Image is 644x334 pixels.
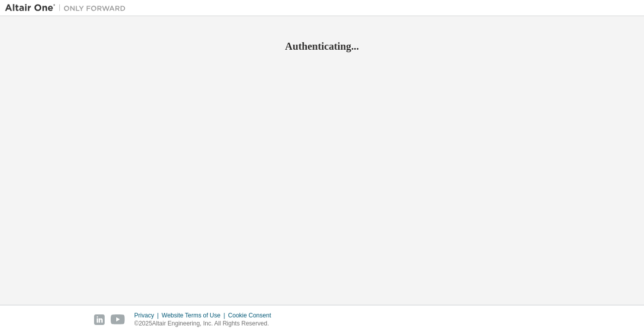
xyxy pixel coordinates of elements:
[5,40,639,53] h2: Authenticating...
[134,319,277,328] p: © 2025 Altair Engineering, Inc. All Rights Reserved.
[134,311,162,319] div: Privacy
[94,314,105,325] img: linkedin.svg
[162,311,228,319] div: Website Terms of Use
[5,3,131,13] img: Altair One
[228,311,277,319] div: Cookie Consent
[111,314,125,325] img: youtube.svg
